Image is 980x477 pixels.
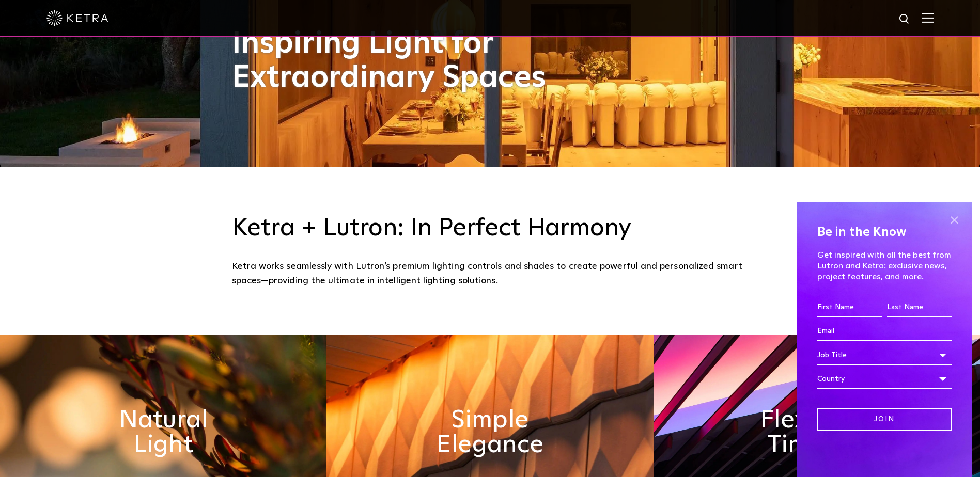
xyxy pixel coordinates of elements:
img: Hamburger%20Nav.svg [922,13,934,23]
div: Ketra works seamlessly with Lutron’s premium lighting controls and shades to create powerful and ... [232,259,749,289]
input: Last Name [887,298,952,317]
h2: Simple Elegance [412,408,567,457]
h2: Natural Light [86,408,241,457]
input: First Name [817,298,882,317]
img: ketra-logo-2019-white [46,10,108,26]
h1: Inspiring Light for Extraordinary Spaces [232,27,568,95]
p: Get inspired with all the best from Lutron and Ketra: exclusive news, project features, and more. [817,250,952,282]
div: Job Title [817,345,952,365]
h3: Ketra + Lutron: In Perfect Harmony [232,214,749,244]
img: search icon [898,13,911,26]
div: Country [817,369,952,389]
h2: Flexible & Timeless [739,408,894,457]
h4: Be in the Know [817,222,952,242]
input: Join [817,408,952,431]
input: Email [817,322,952,341]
